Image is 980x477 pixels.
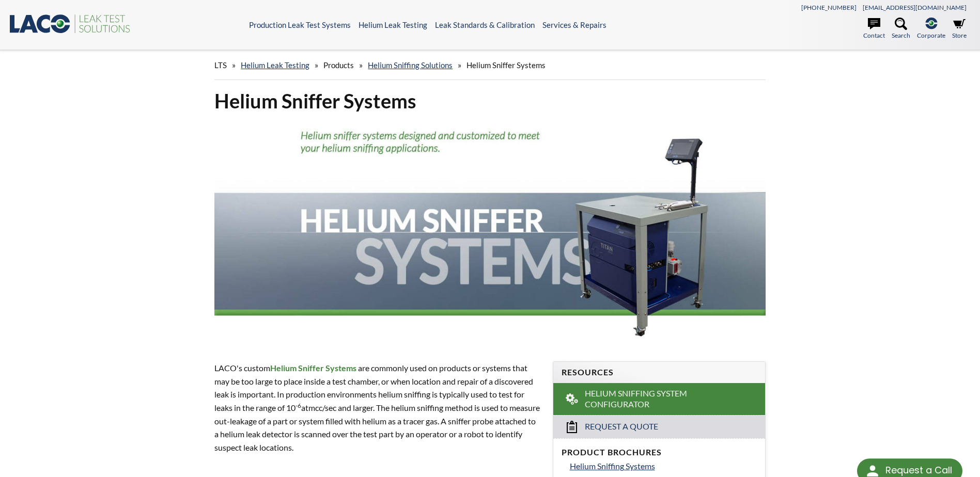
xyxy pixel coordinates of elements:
[295,402,301,409] sup: -6
[356,363,379,373] span: are co
[570,459,757,473] a: Helium Sniffing Systems
[214,363,270,373] span: LACO's custom
[562,367,757,378] h4: Resources
[892,18,910,40] a: Search
[466,60,546,70] span: Helium Sniffer Systems
[214,122,765,342] img: Helium Sniffer Systems header
[249,20,351,29] a: Production Leak Test Systems
[562,447,757,458] h4: Product Brochures
[917,30,945,40] span: Corporate
[553,383,765,415] a: Helium Sniffing System Configurator
[214,361,540,454] p: mmonly used on products or systems that may be too large to place inside a test chamber, or when ...
[270,363,356,373] strong: Helium Sniffer Systems
[585,421,658,432] span: Request a Quote
[952,18,967,40] a: Store
[801,4,857,11] a: [PHONE_NUMBER]
[585,388,735,410] span: Helium Sniffing System Configurator
[368,60,453,70] a: Helium Sniffing Solutions
[863,4,967,11] a: [EMAIL_ADDRESS][DOMAIN_NAME]
[542,20,606,29] a: Services & Repairs
[323,60,354,70] span: Products
[863,18,885,40] a: Contact
[214,88,765,114] h1: Helium Sniffer Systems
[359,20,427,29] a: Helium Leak Testing
[214,51,765,80] div: » » » »
[553,415,765,438] a: Request a Quote
[570,461,655,471] span: Helium Sniffing Systems
[214,60,227,70] span: LTS
[435,20,535,29] a: Leak Standards & Calibration
[241,60,309,70] a: Helium Leak Testing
